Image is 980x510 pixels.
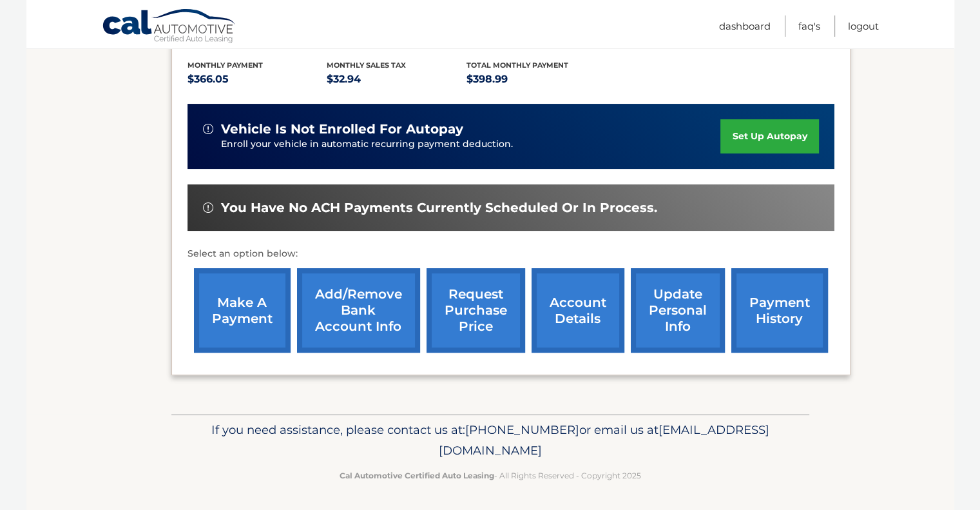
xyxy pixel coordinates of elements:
[532,268,624,353] a: account details
[221,137,721,152] p: Enroll your vehicle in automatic recurring payment deduction.
[194,268,291,353] a: make a payment
[427,268,525,353] a: request purchase price
[180,469,801,482] p: - All Rights Reserved - Copyright 2025
[102,8,237,46] a: Cal Automotive
[719,15,771,37] a: Dashboard
[731,268,828,353] a: payment history
[203,202,213,213] img: alert-white.svg
[203,124,213,134] img: alert-white.svg
[466,61,568,70] span: Total Monthly Payment
[466,70,606,88] p: $398.99
[340,471,494,480] strong: Cal Automotive Certified Auto Leasing
[798,15,820,37] a: FAQ's
[465,422,579,437] span: [PHONE_NUMBER]
[187,246,834,262] p: Select an option below:
[297,268,420,353] a: Add/Remove bank account info
[187,70,327,88] p: $366.05
[631,268,725,353] a: update personal info
[327,70,466,88] p: $32.94
[720,119,818,153] a: set up autopay
[221,121,463,137] span: vehicle is not enrolled for autopay
[439,422,769,458] span: [EMAIL_ADDRESS][DOMAIN_NAME]
[327,61,406,70] span: Monthly sales Tax
[221,200,657,216] span: You have no ACH payments currently scheduled or in process.
[180,420,801,461] p: If you need assistance, please contact us at: or email us at
[187,61,263,70] span: Monthly Payment
[848,15,879,37] a: Logout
